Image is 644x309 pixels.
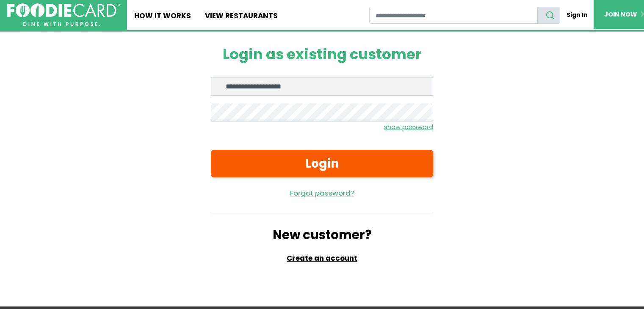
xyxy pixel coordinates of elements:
button: search [537,7,560,24]
small: show password [384,123,433,131]
h2: New customer? [211,227,433,242]
img: FoodieCard; Eat, Drink, Save, Donate [7,3,120,26]
input: restaurant search [369,7,538,24]
button: Login [211,150,433,177]
a: Create an account [287,253,357,263]
a: Forgot password? [211,188,433,199]
h1: Login as existing customer [211,46,433,63]
a: Sign In [560,7,594,23]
